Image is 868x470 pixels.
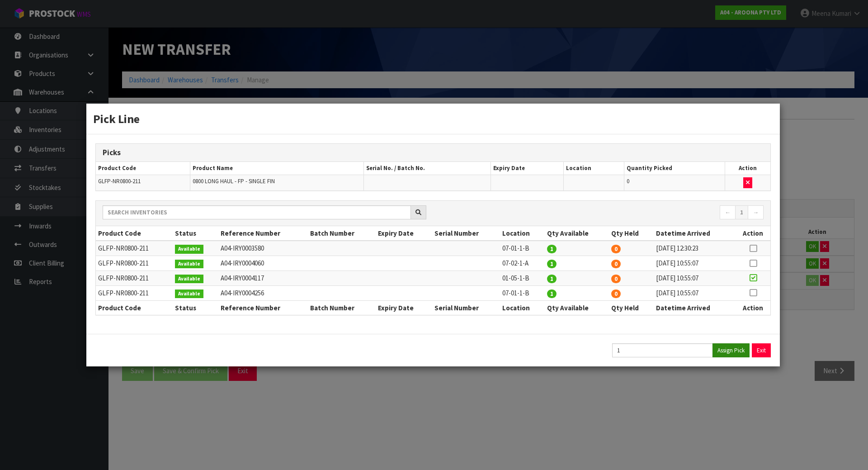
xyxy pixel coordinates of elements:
td: [DATE] 10:55:07 [654,271,736,285]
th: Status [173,226,218,241]
td: A04-IRY0004256 [218,285,308,300]
th: Qty Held [609,226,654,241]
a: ← [720,205,736,220]
span: 0 [611,290,621,298]
td: 07-01-1-B [500,241,545,256]
th: Qty Held [609,300,654,315]
th: Product Code [96,300,173,315]
th: Location [500,300,545,315]
span: 0800 LONG HAUL - FP - SINGLE FIN [193,177,275,185]
th: Quantity Picked [624,162,725,175]
td: [DATE] 10:55:07 [654,256,736,271]
th: Action [736,226,770,241]
h3: Picks [103,148,764,157]
th: Serial Number [432,300,500,315]
input: Quantity Picked [612,343,713,357]
th: Product Name [190,162,363,175]
span: 1 [547,275,557,283]
th: Location [564,162,624,175]
span: 1 [547,260,557,268]
th: Expiry Date [376,226,432,241]
button: Assign Pick [712,343,750,357]
th: Reference Number [218,226,308,241]
span: 0 [611,275,621,283]
input: Search inventories [103,205,411,219]
span: 0 [611,260,621,268]
td: [DATE] 10:55:07 [654,285,736,300]
th: Location [500,226,545,241]
td: GLFP-NR0800-211 [96,285,173,300]
th: Product Code [96,226,173,241]
th: Serial Number [432,226,500,241]
span: Available [175,260,203,269]
th: Expiry Date [491,162,563,175]
span: 1 [547,290,557,298]
td: A04-IRY0004117 [218,271,308,285]
th: Batch Number [308,300,376,315]
th: Qty Available [545,226,609,241]
span: Available [175,290,203,299]
th: Expiry Date [376,300,432,315]
span: 0 [627,177,629,185]
td: [DATE] 12:30:23 [654,241,736,256]
td: GLFP-NR0800-211 [96,256,173,271]
span: Available [175,245,203,254]
h3: Pick Line [93,110,773,127]
th: Serial No. / Batch No. [364,162,491,175]
span: GLFP-NR0800-211 [98,177,141,185]
th: Product Code [96,162,190,175]
th: Batch Number [308,226,376,241]
td: A04-IRY0003580 [218,241,308,256]
th: Datetime Arrived [654,300,736,315]
nav: Page navigation [440,205,764,221]
button: Exit [752,343,771,357]
td: GLFP-NR0800-211 [96,271,173,285]
th: Reference Number [218,300,308,315]
th: Action [725,162,770,175]
th: Action [736,300,770,315]
a: 1 [735,205,748,220]
span: Available [175,275,203,284]
th: Datetime Arrived [654,226,736,241]
span: 0 [611,245,621,253]
td: 07-01-1-B [500,285,545,300]
td: A04-IRY0004060 [218,256,308,271]
td: 01-05-1-B [500,271,545,285]
td: GLFP-NR0800-211 [96,241,173,256]
span: 1 [547,245,557,253]
a: → [748,205,764,220]
th: Qty Available [545,300,609,315]
th: Status [173,300,218,315]
td: 07-02-1-A [500,256,545,271]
